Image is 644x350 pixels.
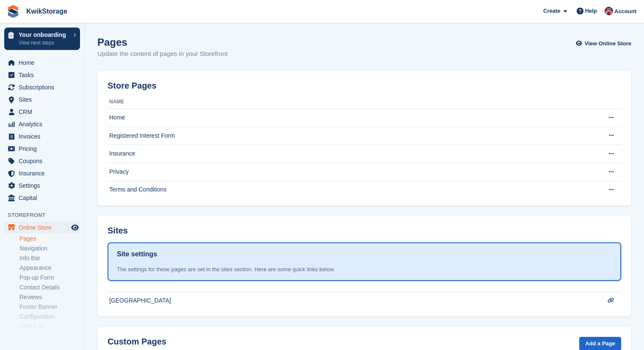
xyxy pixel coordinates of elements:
[19,293,80,301] a: Reviews
[117,265,612,274] div: The settings for these pages are set in the sites section. Here are some quick links below.
[97,49,228,59] p: Update the content of pages in your Storefront
[19,39,69,47] p: View next steps
[8,211,84,219] span: Storefront
[108,81,157,91] h2: Store Pages
[4,192,80,204] a: menu
[108,109,595,127] td: Home
[4,180,80,192] a: menu
[543,7,560,15] span: Create
[70,222,80,233] a: Preview store
[4,118,80,130] a: menu
[578,36,631,50] a: View Online Store
[108,163,595,181] td: Privacy
[4,222,80,233] a: menu
[97,36,228,48] h1: Pages
[108,337,166,347] h2: Custom Pages
[585,39,631,48] span: View Online Store
[108,145,595,163] td: Insurance
[19,283,80,292] a: Contact Details
[4,167,80,179] a: menu
[4,143,80,155] a: menu
[19,81,69,93] span: Subscriptions
[4,106,80,118] a: menu
[19,131,69,142] span: Invoices
[4,155,80,167] a: menu
[108,95,595,109] th: Name
[19,244,80,253] a: Navigation
[4,131,80,142] a: menu
[108,127,595,145] td: Registered Interest Form
[19,106,69,118] span: CRM
[19,118,69,130] span: Analytics
[19,274,80,282] a: Pop-up Form
[585,7,597,15] span: Help
[19,192,69,204] span: Capital
[4,28,80,50] a: Your onboarding View next steps
[108,226,128,236] h2: Sites
[19,155,69,167] span: Coupons
[19,235,80,243] a: Pages
[19,180,69,192] span: Settings
[605,7,613,15] img: Georgie Harkus-Hodgson
[19,303,80,311] a: Footer Banner
[4,94,80,106] a: menu
[19,167,69,179] span: Insurance
[117,249,157,259] h1: Site settings
[19,143,69,155] span: Pricing
[19,313,80,321] a: Configuration
[19,264,80,272] a: Appearance
[19,94,69,106] span: Sites
[7,5,19,18] img: stora-icon-8386f47178a22dfd0bd8f6a31ec36ba5ce8667c1dd55bd0f319d3a0aa187defe.svg
[19,69,69,81] span: Tasks
[23,4,71,18] a: KwikStorage
[108,181,595,199] td: Terms and Conditions
[19,32,69,38] p: Your onboarding
[4,69,80,81] a: menu
[614,7,636,16] span: Account
[19,57,69,69] span: Home
[19,254,80,262] a: Info Bar
[19,222,69,233] span: Online Store
[19,322,80,331] a: Check-in
[4,81,80,93] a: menu
[108,292,595,310] td: [GEOGRAPHIC_DATA]
[4,57,80,69] a: menu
